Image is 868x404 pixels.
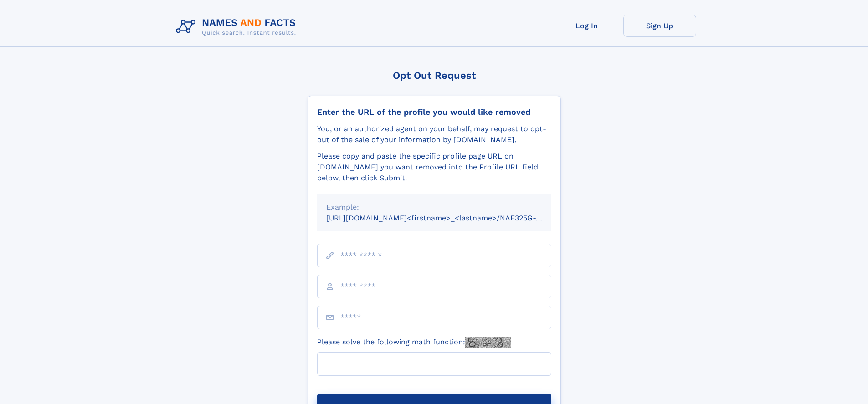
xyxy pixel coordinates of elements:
[317,337,511,348] label: Please solve the following math function:
[623,15,696,37] a: Sign Up
[550,15,623,37] a: Log In
[172,15,303,39] img: Logo Names and Facts
[308,70,561,81] div: Opt Out Request
[317,151,551,184] div: Please copy and paste the specific profile page URL on [DOMAIN_NAME] you want removed into the Pr...
[326,214,569,222] small: [URL][DOMAIN_NAME]<firstname>_<lastname>/NAF325G-xxxxxxxx
[317,123,551,145] div: You, or an authorized agent on your behalf, may request to opt-out of the sale of your informatio...
[326,202,542,213] div: Example:
[317,107,551,117] div: Enter the URL of the profile you would like removed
